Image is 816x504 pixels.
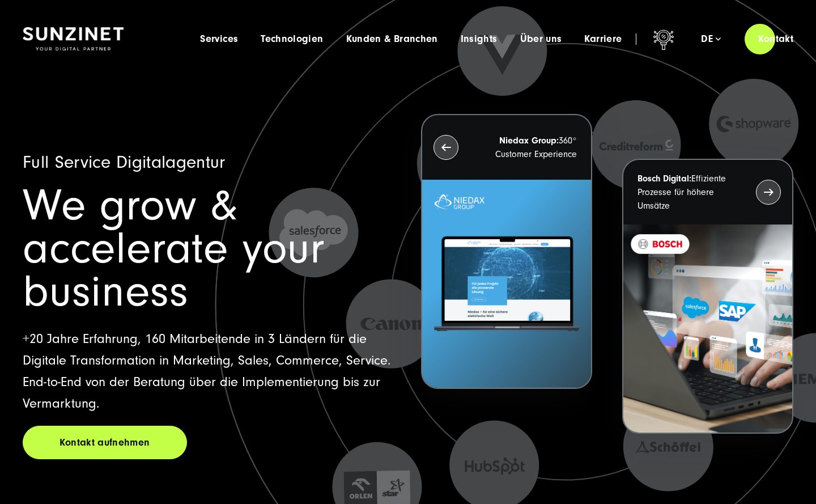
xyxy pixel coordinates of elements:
[622,159,793,434] button: Bosch Digital:Effiziente Prozesse für höhere Umsätze BOSCH - Kundeprojekt - Digital Transformatio...
[479,134,577,161] p: 360° Customer Experience
[584,33,622,45] a: Karriere
[23,328,395,414] p: +20 Jahre Erfahrung, 160 Mitarbeitende in 3 Ländern für die Digitale Transformation in Marketing,...
[701,33,721,45] div: de
[421,114,592,389] button: Niedax Group:360° Customer Experience Letztes Projekt von Niedax. Ein Laptop auf dem die Niedax W...
[637,173,691,184] strong: Bosch Digital:
[23,152,226,172] span: Full Service Digitalagentur
[23,426,187,459] a: Kontakt aufnehmen
[346,33,438,45] a: Kunden & Branchen
[499,135,559,146] strong: Niedax Group:
[23,27,124,51] img: SUNZINET Full Service Digital Agentur
[23,184,395,314] h1: We grow & accelerate your business
[422,180,591,388] img: Letztes Projekt von Niedax. Ein Laptop auf dem die Niedax Website geöffnet ist, auf blauem Hinter...
[261,33,323,45] a: Technologien
[637,172,736,213] p: Effiziente Prozesse für höhere Umsätze
[461,33,498,45] a: Insights
[745,23,807,55] a: Kontakt
[200,33,238,45] a: Services
[623,225,792,433] img: BOSCH - Kundeprojekt - Digital Transformation Agentur SUNZINET
[520,33,562,45] a: Über uns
